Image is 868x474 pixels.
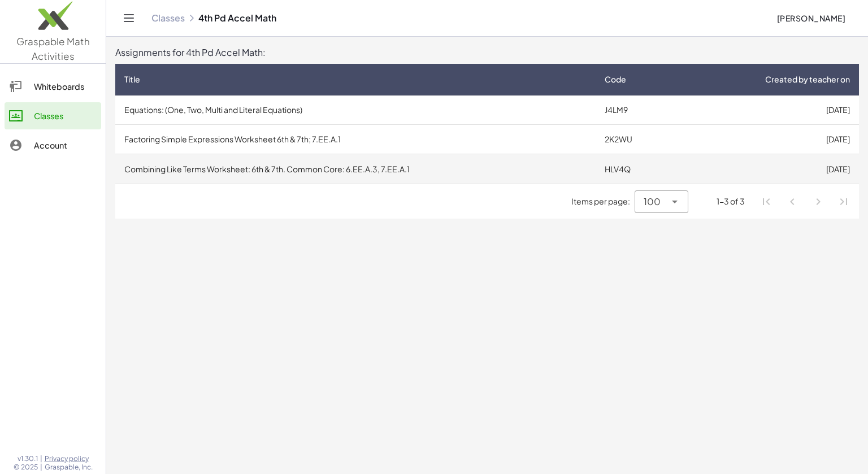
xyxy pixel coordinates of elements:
td: HLV4Q [596,154,677,184]
td: J4LM9 [596,95,677,125]
td: Combining Like Terms Worksheet: 6th & 7th. Common Core: 6.EE.A.3, 7.EE.A.1 [115,154,596,184]
button: [PERSON_NAME] [767,8,854,28]
div: 1-3 of 3 [717,195,745,207]
span: Created by teacher on [765,73,850,85]
div: Classes [34,109,97,123]
td: [DATE] [678,125,859,154]
span: Title [124,73,140,85]
span: © 2025 [14,463,38,472]
td: [DATE] [678,95,859,125]
a: Privacy policy [45,454,93,463]
span: Graspable Math Activities [16,35,90,62]
a: Account [5,132,101,159]
div: Assignments for 4th Pd Accel Math: [115,46,859,59]
td: [DATE] [678,154,859,184]
td: Factoring Simple Expressions Worksheet 6th & 7th; 7.EE.A.1 [115,125,596,154]
span: Graspable, Inc. [45,463,93,472]
a: Classes [5,102,101,129]
span: | [40,454,42,463]
td: Equations: (One, Two, Multi and Literal Equations) [115,95,596,125]
a: Whiteboards [5,73,101,100]
td: 2K2WU [596,125,677,154]
nav: Pagination Navigation [754,189,857,215]
a: Classes [151,12,185,24]
span: v1.30.1 [18,454,38,463]
span: Items per page: [571,195,635,207]
span: | [40,463,42,472]
span: Code [605,73,626,85]
button: Toggle navigation [120,9,138,27]
span: 100 [644,195,661,208]
div: Account [34,138,97,152]
span: [PERSON_NAME] [776,13,845,23]
div: Whiteboards [34,80,97,93]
